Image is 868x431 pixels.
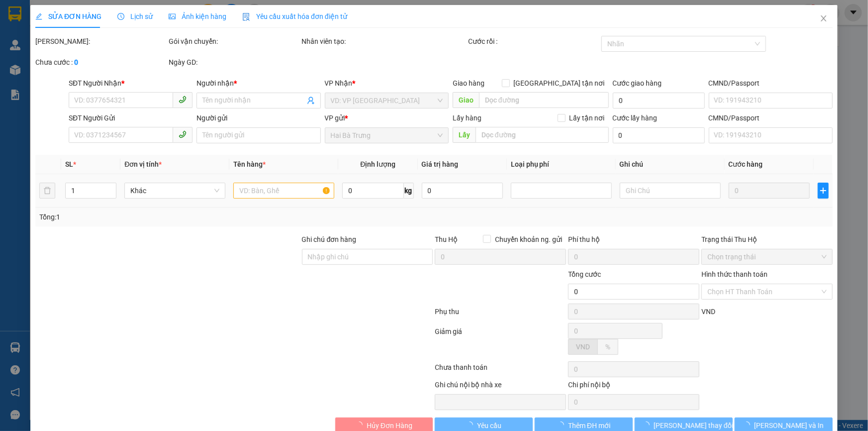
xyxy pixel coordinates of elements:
[701,234,833,245] div: Trạng thái Thu Hộ
[820,14,828,22] span: close
[117,13,124,20] span: clock-circle
[169,36,300,47] div: Gói vận chuyển:
[169,12,226,20] span: Ảnh kiện hàng
[242,12,347,20] span: Yêu cầu xuất hóa đơn điện tử
[331,128,443,143] span: Hai Bà Trưng
[325,112,449,123] div: VP gửi
[434,326,568,359] div: Giảm giá
[510,78,609,89] span: [GEOGRAPHIC_DATA] tận nơi
[35,13,42,20] span: edit
[233,183,334,199] input: VD: Bàn, Ghế
[453,114,482,122] span: Lấy hàng
[302,235,357,243] label: Ghi chú đơn hàng
[729,160,763,168] span: Cước hàng
[477,420,501,431] span: Yêu cầu
[707,249,827,264] span: Chọn trạng thái
[65,160,73,168] span: SL
[196,112,320,123] div: Người gửi
[356,422,367,429] span: loading
[39,183,55,199] button: delete
[744,422,755,429] span: loading
[69,112,193,123] div: SĐT Người Gửi
[755,420,824,431] span: [PERSON_NAME] và In
[616,155,725,174] th: Ghi chú
[74,58,78,66] b: 0
[654,420,733,431] span: [PERSON_NAME] thay đổi
[35,36,167,47] div: [PERSON_NAME]:
[557,422,568,429] span: loading
[169,57,300,68] div: Ngày GD:
[613,79,662,87] label: Cước giao hàng
[466,422,477,429] span: loading
[576,343,590,351] span: VND
[435,235,458,243] span: Thu Hộ
[117,12,153,20] span: Lịch sử
[307,97,315,105] span: user-add
[620,183,721,199] input: Ghi Chú
[568,234,699,249] div: Phí thu hộ
[568,420,610,431] span: Thêm ĐH mới
[302,36,467,47] div: Nhân viên tạo:
[613,114,658,122] label: Cước lấy hàng
[605,343,610,351] span: %
[709,78,833,89] div: CMND/Passport
[453,127,476,143] span: Lấy
[124,160,162,168] span: Đơn vị tính
[435,379,566,394] div: Ghi chú nội bộ nhà xe
[491,234,566,245] span: Chuyển khoản ng. gửi
[233,160,266,168] span: Tên hàng
[818,183,829,199] button: plus
[818,187,828,195] span: plus
[568,270,601,278] span: Tổng cước
[453,79,484,87] span: Giao hàng
[302,249,433,265] input: Ghi chú đơn hàng
[701,308,715,316] span: VND
[507,155,616,174] th: Loại phụ phí
[468,36,599,47] div: Cước rồi :
[130,183,219,198] span: Khác
[242,13,250,21] img: icon
[39,212,335,222] div: Tổng: 1
[434,362,568,379] div: Chưa thanh toán
[434,306,568,323] div: Phụ thu
[643,422,654,429] span: loading
[404,183,414,199] span: kg
[35,57,167,68] div: Chưa cước :
[169,13,176,20] span: picture
[367,420,412,431] span: Hủy Đơn Hàng
[422,160,459,168] span: Giá trị hàng
[613,93,705,108] input: Cước giao hàng
[325,79,353,87] span: VP Nhận
[35,12,101,20] span: SỬA ĐƠN HÀNG
[476,127,609,143] input: Dọc đường
[179,96,187,104] span: phone
[179,130,187,138] span: phone
[709,112,833,123] div: CMND/Passport
[453,92,479,108] span: Giao
[196,78,320,89] div: Người nhận
[613,127,705,143] input: Cước lấy hàng
[69,78,193,89] div: SĐT Người Nhận
[701,270,768,278] label: Hình thức thanh toán
[810,5,838,33] button: Close
[566,112,609,123] span: Lấy tận nơi
[568,379,699,394] div: Chi phí nội bộ
[479,92,609,108] input: Dọc đường
[360,160,395,168] span: Định lượng
[729,183,810,199] input: 0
